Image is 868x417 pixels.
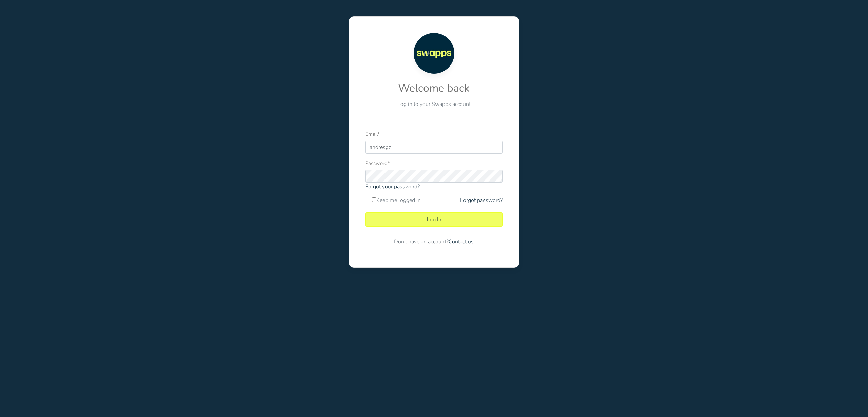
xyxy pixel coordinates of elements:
[449,238,474,245] a: Contact us
[365,238,502,246] p: Don't have an account?
[365,183,420,190] a: Forgot your password?
[414,33,454,74] img: Swapps logo
[372,196,421,204] label: Keep me logged in
[365,130,380,138] label: Email
[372,197,376,202] input: Keep me logged in
[365,100,502,108] p: Log in to your Swapps account
[365,159,390,167] label: Password
[365,212,502,227] button: Log In
[365,82,502,95] h2: Welcome back
[365,141,502,154] input: Email address
[460,196,503,204] a: Forgot password?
